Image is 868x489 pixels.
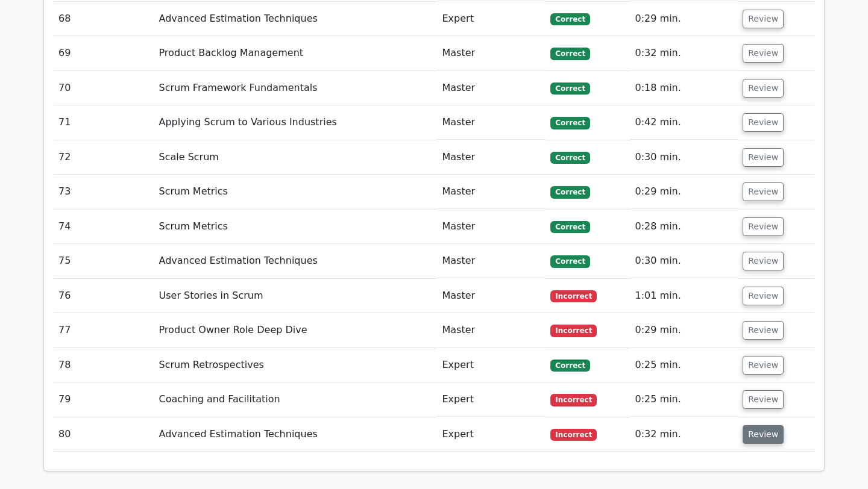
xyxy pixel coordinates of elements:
[631,140,738,175] td: 0:30 min.
[631,105,738,140] td: 0:42 min.
[437,417,546,452] td: Expert
[54,2,154,36] td: 68
[550,290,597,302] span: Incorrect
[54,382,154,417] td: 79
[154,105,438,140] td: Applying Scrum to Various Industries
[550,255,590,267] span: Correct
[743,390,784,409] button: Review
[437,36,546,70] td: Master
[550,48,590,60] span: Correct
[550,325,597,337] span: Incorrect
[743,148,784,167] button: Review
[54,71,154,105] td: 70
[550,394,597,406] span: Incorrect
[631,313,738,347] td: 0:29 min.
[550,360,590,372] span: Correct
[631,71,738,105] td: 0:18 min.
[437,105,546,140] td: Master
[154,313,438,347] td: Product Owner Role Deep Dive
[154,36,438,70] td: Product Backlog Management
[631,36,738,70] td: 0:32 min.
[54,140,154,175] td: 72
[743,356,784,375] button: Review
[631,348,738,382] td: 0:25 min.
[154,279,438,313] td: User Stories in Scrum
[631,279,738,313] td: 1:01 min.
[154,417,438,452] td: Advanced Estimation Techniques
[154,2,438,36] td: Advanced Estimation Techniques
[631,382,738,417] td: 0:25 min.
[550,117,590,129] span: Correct
[437,382,546,417] td: Expert
[437,210,546,244] td: Master
[54,313,154,347] td: 77
[437,244,546,278] td: Master
[437,279,546,313] td: Master
[154,348,438,382] td: Scrum Retrospectives
[743,217,784,236] button: Review
[54,175,154,209] td: 73
[154,175,438,209] td: Scrum Metrics
[54,348,154,382] td: 78
[54,244,154,278] td: 75
[154,244,438,278] td: Advanced Estimation Techniques
[54,36,154,70] td: 69
[54,210,154,244] td: 74
[154,140,438,175] td: Scale Scrum
[54,417,154,452] td: 80
[631,210,738,244] td: 0:28 min.
[743,44,784,63] button: Review
[437,313,546,347] td: Master
[550,152,590,164] span: Correct
[437,71,546,105] td: Master
[743,79,784,98] button: Review
[154,210,438,244] td: Scrum Metrics
[550,186,590,198] span: Correct
[743,113,784,132] button: Review
[743,252,784,270] button: Review
[154,382,438,417] td: Coaching and Facilitation
[437,2,546,36] td: Expert
[437,140,546,175] td: Master
[743,321,784,340] button: Review
[743,182,784,201] button: Review
[631,244,738,278] td: 0:30 min.
[743,10,784,28] button: Review
[154,71,438,105] td: Scrum Framework Fundamentals
[550,13,590,25] span: Correct
[631,2,738,36] td: 0:29 min.
[631,175,738,209] td: 0:29 min.
[550,221,590,233] span: Correct
[631,417,738,452] td: 0:32 min.
[437,175,546,209] td: Master
[437,348,546,382] td: Expert
[743,425,784,444] button: Review
[54,105,154,140] td: 71
[743,287,784,305] button: Review
[550,429,597,441] span: Incorrect
[550,83,590,95] span: Correct
[54,279,154,313] td: 76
